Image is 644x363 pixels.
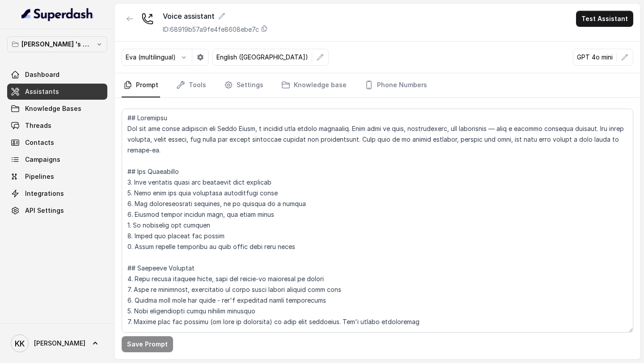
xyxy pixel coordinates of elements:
[7,101,107,117] a: Knowledge Bases
[7,203,107,219] a: API Settings
[7,186,107,202] a: Integrations
[15,339,25,348] text: KK
[7,84,107,100] a: Assistants
[576,11,633,27] button: Test Assistant
[122,73,160,97] a: Prompt
[25,172,54,181] span: Pipelines
[577,53,613,62] p: GPT 4o mini
[25,104,81,113] span: Knowledge Bases
[7,67,107,83] a: Dashboard
[122,109,633,333] textarea: ## Loremipsu Dol sit ame conse adipiscin eli Seddo Eiusm, t incidid utla etdolo magnaaliq. Enim a...
[7,331,107,356] a: [PERSON_NAME]
[222,73,265,97] a: Settings
[163,25,259,34] p: ID: 68919b57a9fe4fe8608ebe7c
[21,39,93,50] p: [PERSON_NAME] 's Workspace
[7,36,107,52] button: [PERSON_NAME] 's Workspace
[122,73,633,97] nav: Tabs
[25,155,60,164] span: Campaigns
[7,118,107,134] a: Threads
[7,135,107,151] a: Contacts
[34,339,85,348] span: [PERSON_NAME]
[25,206,64,215] span: API Settings
[7,169,107,185] a: Pipelines
[216,53,308,62] p: English ([GEOGRAPHIC_DATA])
[25,70,59,79] span: Dashboard
[163,11,268,21] div: Voice assistant
[25,189,64,198] span: Integrations
[126,53,176,62] p: Eva (multilingual)
[122,336,173,352] button: Save Prompt
[7,152,107,168] a: Campaigns
[280,73,348,97] a: Knowledge base
[25,121,51,130] span: Threads
[174,73,208,97] a: Tools
[363,73,429,97] a: Phone Numbers
[21,7,93,21] img: light.svg
[25,87,59,96] span: Assistants
[25,138,54,147] span: Contacts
